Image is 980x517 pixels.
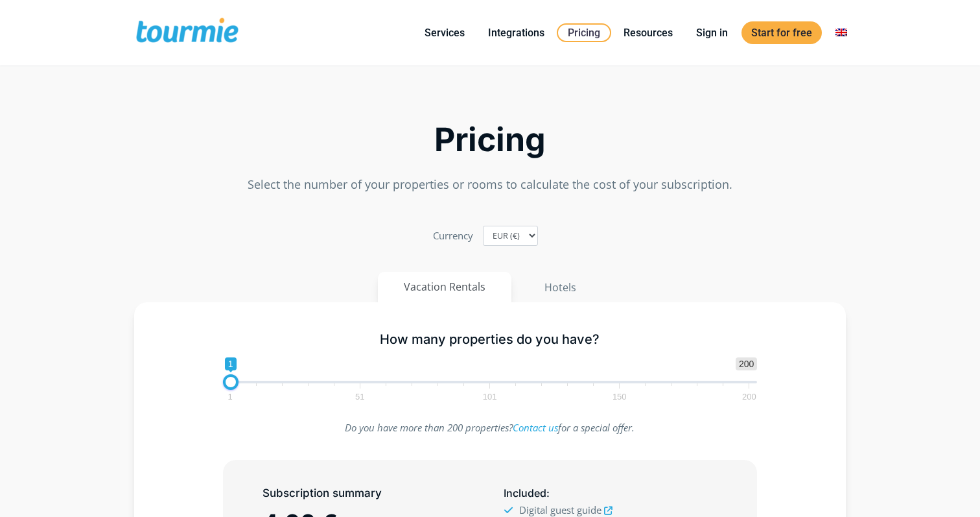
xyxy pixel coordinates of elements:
[741,21,822,44] a: Start for free
[478,25,554,41] a: Integrations
[415,25,474,41] a: Services
[226,394,234,400] span: 1
[262,485,476,501] h5: Subscription summary
[519,503,601,516] span: Digital guest guide
[686,25,738,41] a: Sign in
[134,176,846,193] p: Select the number of your properties or rooms to calculate the cost of your subscription.
[504,487,546,499] span: Included
[504,485,717,501] h5: :
[736,357,757,370] span: 200
[378,272,511,302] button: Vacation Rentals
[740,394,758,400] span: 200
[557,23,611,42] a: Pricing
[223,331,758,348] h5: How many properties do you have?
[223,419,758,437] p: Do you have more than 200 properties? for a special offer.
[481,394,499,400] span: 101
[134,125,846,155] h2: Pricing
[225,357,237,370] span: 1
[518,272,603,303] button: Hotels
[433,227,473,245] label: Currency
[353,394,366,400] span: 51
[614,25,682,41] a: Resources
[611,394,629,400] span: 150
[513,421,558,434] a: Contact us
